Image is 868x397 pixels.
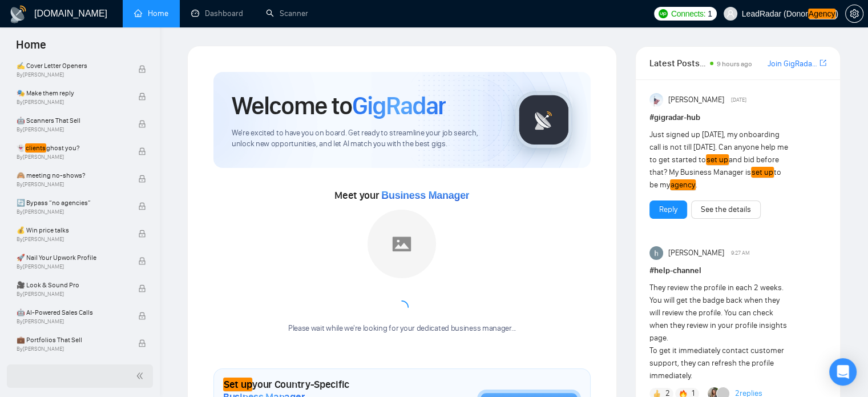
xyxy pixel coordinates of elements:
span: 🤖 Scanners That Sell [17,115,126,126]
span: lock [138,65,146,73]
span: setting [846,9,863,18]
span: 1 [708,7,712,20]
span: 9:27 AM [731,248,750,258]
span: By [PERSON_NAME] [17,236,126,243]
em: Set up [223,378,252,391]
h1: Welcome to [232,90,446,121]
a: homeHome [134,9,168,18]
button: Reply [649,200,687,219]
span: lock [138,120,146,128]
span: 👻 ghost you? [17,137,79,159]
img: placeholder.png [368,210,436,278]
span: Meet your [334,189,469,202]
span: Home [7,37,55,61]
span: lock [138,230,146,238]
a: setting [845,9,863,18]
span: 9 hours ago [717,60,752,68]
a: Reply [659,203,677,216]
span: loading [394,299,410,315]
div: Open Intercom Messenger [829,358,857,386]
span: Connects: [671,7,705,20]
img: gigradar-logo.png [515,91,572,149]
span: 🔄 Bypass “no agencies” [17,197,126,208]
span: By [PERSON_NAME] [17,99,126,106]
span: By [PERSON_NAME] [17,346,126,352]
span: lock [138,339,146,347]
span: lock [138,257,146,265]
span: GigRadar [352,90,446,121]
em: set up [706,154,729,165]
span: By [PERSON_NAME] [17,318,126,325]
a: See the details [701,203,751,216]
em: Agency [808,9,836,19]
span: LeadRadar (Donor ) [742,10,838,18]
span: export [819,58,826,67]
span: lock [138,202,146,210]
span: ✍️ Cover Letter Openers [17,60,126,71]
div: Please wait while we're looking for your dedicated business manager... [281,323,523,334]
em: clients [25,143,46,153]
span: By [PERSON_NAME] [17,291,126,298]
em: agency [670,179,696,190]
span: 💼 Portfolios That Sell [17,334,126,346]
span: By [PERSON_NAME] [17,154,126,161]
div: They review the profile in each 2 weeks. You will get the badge back when they will review the pr... [649,282,791,382]
span: [PERSON_NAME] [668,94,724,106]
h1: # gigradar-hub [649,111,826,124]
a: dashboardDashboard [191,9,243,18]
span: 🎥 Look & Sound Pro [17,279,126,291]
img: logo [9,5,27,23]
button: setting [845,5,863,23]
span: lock [138,93,146,101]
span: By [PERSON_NAME] [17,208,126,215]
span: 🚀 Nail Your Upwork Profile [17,252,126,263]
span: By [PERSON_NAME] [17,263,126,270]
span: Latest Posts from the GigRadar Community [649,56,706,70]
span: We're excited to have you on board. Get ready to streamline your job search, unlock new opportuni... [232,128,497,150]
img: Anisuzzaman Khan [649,93,663,107]
a: searchScanner [266,9,308,18]
span: By [PERSON_NAME] [17,71,126,78]
span: user [726,10,734,18]
span: double-left [136,370,147,382]
img: upwork-logo.png [659,9,668,18]
span: 🙈 meeting no-shows? [17,170,126,181]
a: Join GigRadar Slack Community [768,58,817,70]
span: [DATE] [731,95,746,105]
button: See the details [691,200,761,219]
span: lock [138,284,146,292]
span: 🎭 Make them reply [17,87,126,99]
em: set up [751,167,774,178]
span: 🤖 AI-Powered Sales Calls [17,307,126,318]
a: export [819,58,826,69]
span: lock [138,147,146,155]
span: By [PERSON_NAME] [17,126,126,133]
h1: # help-channel [649,264,826,277]
span: 💰 Win price talks [17,224,126,236]
img: haider ali [649,246,663,260]
span: By [PERSON_NAME] [17,181,126,188]
span: lock [138,175,146,183]
div: Just signed up [DATE], my onboarding call is not till [DATE]. Can anyone help me to get started t... [649,129,791,191]
span: Business Manager [381,190,469,201]
span: lock [138,312,146,320]
span: [PERSON_NAME] [668,247,724,259]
